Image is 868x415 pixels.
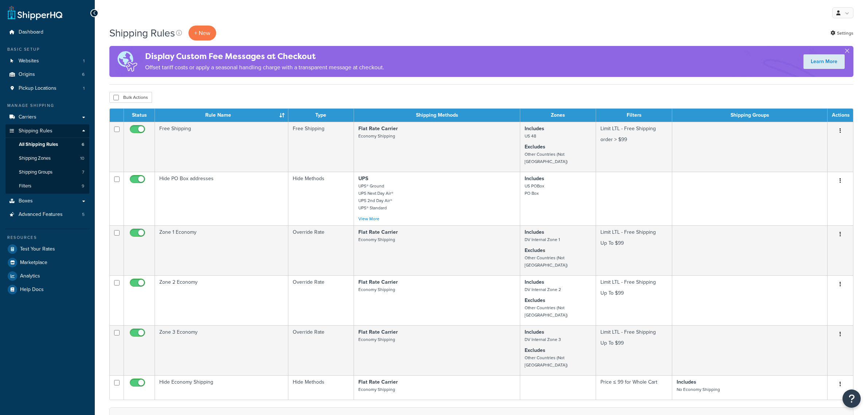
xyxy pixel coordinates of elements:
span: Shipping Groups [19,169,52,175]
span: Analytics [20,273,40,279]
small: US 48 [525,133,536,139]
li: Shipping Rules [5,124,89,194]
td: Zone 1 Economy [155,225,288,275]
div: Manage Shipping [5,102,89,109]
th: Zones [520,109,596,122]
small: US POBox PO Box [525,183,544,197]
td: Override Rate [288,225,354,275]
li: Shipping Zones [5,152,89,165]
a: Dashboard [5,26,89,39]
td: Free Shipping [288,122,354,172]
span: 5 [82,212,85,218]
p: + New [188,26,216,40]
a: Help Docs [5,283,89,296]
span: Marketplace [20,260,47,266]
th: Filters [596,109,672,122]
li: All Shipping Rules [5,138,89,151]
a: Pickup Locations 1 [5,82,89,95]
small: Other Countries (Not [GEOGRAPHIC_DATA]) [525,305,568,318]
small: DV Internal Zone 1 [525,236,560,243]
strong: Flat Rate Carrier [358,125,398,132]
th: Status [124,109,155,122]
span: Filters [19,183,31,189]
li: Advanced Features [5,208,89,221]
td: Hide Methods [288,172,354,225]
th: Rule Name : activate to sort column ascending [155,109,288,122]
th: Type [288,109,354,122]
a: View More [358,216,379,222]
a: Websites 1 [5,54,89,68]
strong: UPS [358,175,368,182]
small: Economy Shipping [358,236,395,243]
a: Shipping Zones 10 [5,152,89,165]
a: ShipperHQ Home [8,5,62,20]
td: Limit LTL - Free Shipping [596,325,672,375]
a: Marketplace [5,256,89,269]
span: All Shipping Rules [19,141,58,148]
div: Basic Setup [5,46,89,53]
th: Actions [828,109,853,122]
td: Hide PO Box addresses [155,172,288,225]
strong: Excludes [525,247,545,254]
small: Other Countries (Not [GEOGRAPHIC_DATA]) [525,151,568,165]
span: Test Your Rates [20,246,55,252]
button: Open Resource Center [842,389,861,408]
small: Economy Shipping [358,133,395,139]
span: Origins [19,71,35,78]
span: Help Docs [20,287,44,293]
td: Zone 3 Economy [155,325,288,375]
span: 7 [82,169,84,175]
span: 1 [83,85,85,92]
td: Free Shipping [155,122,288,172]
td: Override Rate [288,275,354,325]
td: Override Rate [288,325,354,375]
strong: Includes [525,328,544,336]
small: DV Internal Zone 2 [525,286,561,293]
small: DV Internal Zone 3 [525,336,561,343]
strong: Includes [525,175,544,182]
small: Other Countries (Not [GEOGRAPHIC_DATA]) [525,354,568,368]
li: Websites [5,54,89,68]
span: 10 [80,155,84,162]
li: Filters [5,179,89,193]
p: order > $99 [600,136,667,143]
li: Test Your Rates [5,243,89,256]
p: Offset tariff costs or apply a seasonal handling charge with a transparent message at checkout. [145,62,384,73]
strong: Includes [525,278,544,286]
small: Economy Shipping [358,386,395,393]
span: Advanced Features [19,212,63,218]
td: Limit LTL - Free Shipping [596,275,672,325]
span: Carriers [19,114,36,120]
td: Price ≤ 99 for Whole Cart [596,375,672,400]
a: All Shipping Rules 6 [5,138,89,151]
h4: Display Custom Fee Messages at Checkout [145,50,384,62]
p: Up To $99 [600,240,667,247]
span: Dashboard [19,29,43,35]
a: Shipping Rules [5,124,89,138]
p: Up To $99 [600,340,667,347]
span: 1 [83,58,85,64]
span: 6 [82,71,85,78]
span: Shipping Rules [19,128,52,134]
img: duties-banner-06bc72dcb5fe05cb3f9472aba00be2ae8eb53ab6f0d8bb03d382ba314ac3c341.png [109,46,145,77]
strong: Flat Rate Carrier [358,228,398,236]
strong: Includes [525,228,544,236]
span: 9 [82,183,84,189]
td: Hide Methods [288,375,354,400]
td: Zone 2 Economy [155,275,288,325]
span: Websites [19,58,39,64]
th: Shipping Groups [672,109,828,122]
strong: Includes [525,125,544,132]
small: Economy Shipping [358,336,395,343]
span: Pickup Locations [19,85,57,92]
th: Shipping Methods [354,109,520,122]
a: Carriers [5,110,89,124]
a: Analytics [5,269,89,283]
strong: Flat Rate Carrier [358,328,398,336]
li: Origins [5,68,89,81]
strong: Excludes [525,346,545,354]
span: Shipping Zones [19,155,51,162]
li: Pickup Locations [5,82,89,95]
a: Learn More [803,54,845,69]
